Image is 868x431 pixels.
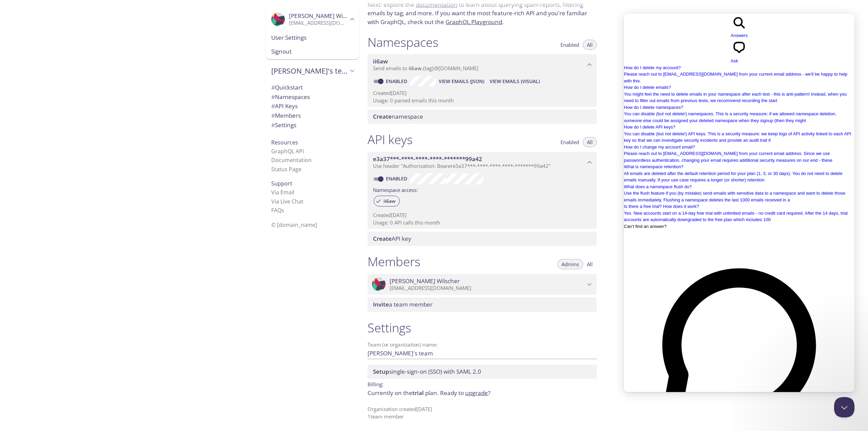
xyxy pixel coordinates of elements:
iframe: To enrich screen reader interactions, please activate Accessibility in Grammarly extension settings [624,14,854,392]
span: Members [271,112,301,119]
div: Invite a team member [368,297,597,312]
span: Settings [271,121,296,129]
span: single-sign-on (SSO) with SAML 2.0 [373,368,481,375]
a: Status Page [271,165,301,173]
p: Billing: [368,379,597,389]
a: GraphQL API [271,148,304,155]
h1: Members [368,254,420,269]
button: View Emails (JSON) [436,76,487,87]
p: Usage: 0 parsed emails this month [373,97,591,104]
div: Signout [266,44,359,59]
span: Resources [271,139,298,146]
span: View Emails (JSON) [439,77,484,85]
div: Create namespace [368,110,597,124]
span: API Keys [271,102,298,110]
span: Signout [271,47,354,56]
p: [EMAIL_ADDRESS][DOMAIN_NAME] [289,20,348,26]
span: [PERSON_NAME]'s team [271,66,348,76]
p: Currently on the plan. [368,389,597,397]
span: Invite [373,300,389,308]
span: Create [373,113,392,120]
h1: API keys [368,132,413,147]
span: Setup [373,368,389,375]
a: upgrade [465,389,488,397]
span: ii6aw [379,198,399,204]
button: All [583,137,597,147]
span: API key [373,235,411,242]
span: [PERSON_NAME] Wilscher [390,277,460,285]
span: User Settings [271,33,354,42]
a: Enabled [385,78,410,84]
span: Support [271,180,292,187]
button: View Emails (Visual) [487,76,542,87]
button: Enabled [556,40,583,50]
span: Create [373,235,392,242]
a: Documentation [271,156,312,164]
span: namespace [373,113,423,120]
div: Members [266,111,359,120]
label: Namespace access: [373,184,418,194]
p: Created [DATE] [373,212,591,219]
div: Create API Key [368,232,597,246]
p: Next: explore the to learn about querying spam reports, filtering emails by tag, and more. If you... [368,0,597,26]
span: # [271,83,275,91]
div: ii6aw namespace [368,54,597,75]
div: API Keys [266,101,359,111]
span: # [271,112,275,119]
div: Namespaces [266,92,359,102]
div: Marco Wilscher [368,274,597,295]
p: Created [DATE] [373,90,591,97]
button: Admins [557,259,583,269]
button: All [583,40,597,50]
a: GraphQL Playground [446,18,502,26]
div: Team Settings [266,120,359,130]
span: ii6aw [409,65,421,72]
div: Quickstart [266,83,359,92]
iframe: Help Scout Beacon - Close [834,397,854,417]
div: Setup SSO [368,365,597,379]
span: [PERSON_NAME] Wilscher [289,12,359,20]
button: All [583,259,597,269]
span: Ready to ? [440,389,490,397]
div: Marco Wilscher [266,8,359,31]
span: Namespaces [271,93,310,101]
h1: Settings [368,320,597,335]
span: View Emails (Visual) [490,77,540,85]
p: [EMAIL_ADDRESS][DOMAIN_NAME] [390,285,585,292]
p: Usage: 0 API calls this month [373,219,591,226]
a: FAQ [271,207,284,214]
a: Via Live Chat [271,198,303,205]
label: Team (or organization) name: [368,342,438,347]
div: Marco's team [266,62,359,80]
span: trial [412,389,424,397]
span: # [271,102,275,110]
span: a team member [373,300,433,308]
div: User Settings [266,31,359,45]
span: Send emails to . {tag} @[DOMAIN_NAME] [373,65,478,72]
h1: Namespaces [368,35,438,50]
span: © [DOMAIN_NAME] [271,221,317,229]
span: # [271,121,275,129]
span: Quickstart [271,83,303,91]
span: s [281,207,284,214]
div: ii6aw [374,196,400,207]
p: Organization created [DATE] 1 team member [368,406,597,420]
span: # [271,93,275,101]
span: ii6aw [373,57,388,65]
button: Enabled [556,137,583,147]
a: Enabled [385,175,410,182]
a: Via Email [271,189,294,196]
